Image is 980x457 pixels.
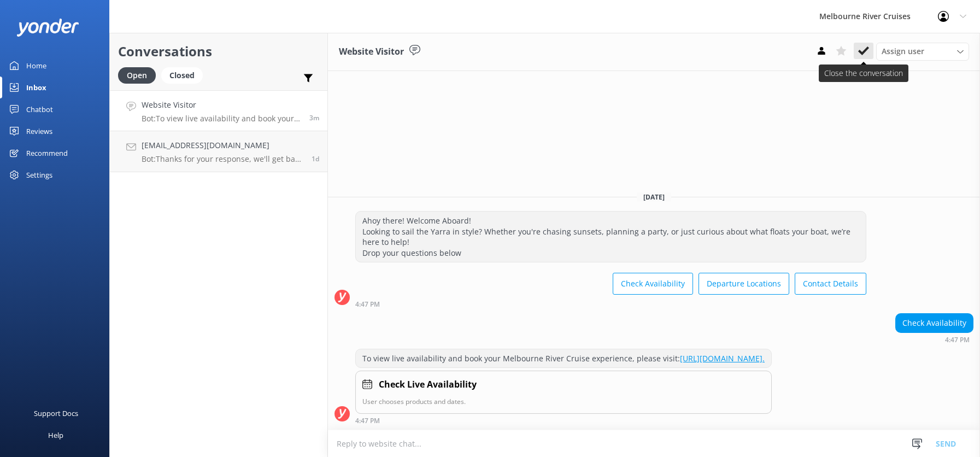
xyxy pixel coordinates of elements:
[637,192,671,202] span: [DATE]
[312,154,319,163] span: Sep 18 2025 02:56pm (UTC +10:00) Australia/Sydney
[795,273,866,295] button: Contact Details
[699,273,789,295] button: Departure Locations
[680,353,765,364] a: [URL][DOMAIN_NAME].
[26,142,68,164] div: Recommend
[355,417,772,424] div: Sep 19 2025 04:47pm (UTC +10:00) Australia/Sydney
[26,120,52,142] div: Reviews
[142,99,301,111] h4: Website Visitor
[895,336,973,343] div: Sep 19 2025 04:47pm (UTC +10:00) Australia/Sydney
[613,273,693,295] button: Check Availability
[118,41,319,62] h2: Conversations
[142,154,303,164] p: Bot: Thanks for your response, we'll get back to you as soon as we can during opening hours.
[882,45,924,57] span: Assign user
[362,396,765,407] p: User chooses products and dates.
[34,402,78,424] div: Support Docs
[876,43,969,60] div: Assign User
[161,67,203,84] div: Closed
[379,378,477,392] h4: Check Live Availability
[118,67,156,84] div: Open
[356,212,866,262] div: Ahoy there! Welcome Aboard! Looking to sail the Yarra in style? Whether you're chasing sunsets, p...
[356,349,771,368] div: To view live availability and book your Melbourne River Cruise experience, please visit:
[26,98,53,120] div: Chatbot
[48,424,63,446] div: Help
[355,301,380,308] strong: 4:47 PM
[339,45,404,59] h3: Website Visitor
[110,90,327,131] a: Website VisitorBot:To view live availability and book your Melbourne River Cruise experience, ple...
[142,114,301,124] p: Bot: To view live availability and book your Melbourne River Cruise experience, please visit: [UR...
[896,314,973,332] div: Check Availability
[16,19,79,37] img: yonder-white-logo.png
[110,131,327,172] a: [EMAIL_ADDRESS][DOMAIN_NAME]Bot:Thanks for your response, we'll get back to you as soon as we can...
[26,164,52,186] div: Settings
[26,55,46,77] div: Home
[355,418,380,424] strong: 4:47 PM
[945,337,970,343] strong: 4:47 PM
[355,300,866,308] div: Sep 19 2025 04:47pm (UTC +10:00) Australia/Sydney
[26,77,46,98] div: Inbox
[161,69,208,81] a: Closed
[142,139,303,151] h4: [EMAIL_ADDRESS][DOMAIN_NAME]
[118,69,161,81] a: Open
[309,113,319,122] span: Sep 19 2025 04:47pm (UTC +10:00) Australia/Sydney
